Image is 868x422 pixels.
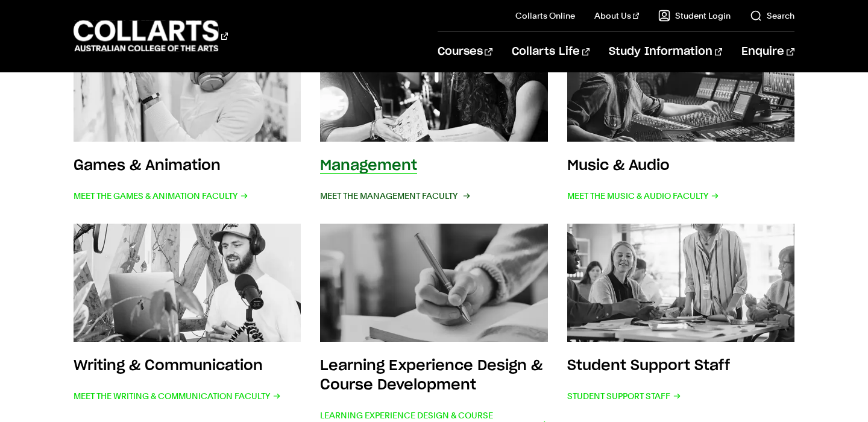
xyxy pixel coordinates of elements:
a: Student Login [658,10,731,22]
span: Meet the Writing & Communication Faculty [74,388,281,405]
a: Management Meet the Management Faculty [320,24,547,205]
a: Courses [438,32,492,72]
span: Meet the Music & Audio Faculty [567,187,719,204]
a: Collarts Life [512,32,590,72]
a: About Us [594,10,639,22]
span: Meet the Management Faculty [320,187,468,204]
a: Music & Audio Meet the Music & Audio Faculty [567,24,794,205]
h3: Management [320,159,417,173]
div: Go to homepage [74,19,228,53]
a: Games & Animation Meet the Games & Animation Faculty [74,24,301,205]
span: Meet the Games & Animation Faculty [74,187,248,204]
h3: Games & Animation [74,159,221,173]
a: Collarts Online [515,10,575,22]
a: Search [750,10,794,22]
h3: Music & Audio [567,159,670,173]
h3: Writing & Communication [74,359,263,373]
a: Study Information [609,32,722,72]
h3: Learning Experience Design & Course Development [320,359,542,392]
h3: Student Support Staff [567,359,730,373]
span: Student Support Staff [567,388,681,405]
a: Enquire [741,32,794,72]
